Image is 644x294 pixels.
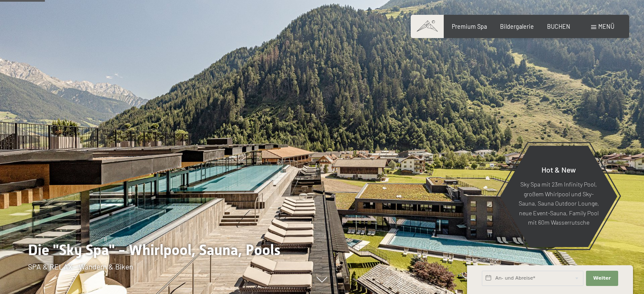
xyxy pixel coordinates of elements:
a: Bildergalerie [500,23,534,30]
p: Sky Spa mit 23m Infinity Pool, großem Whirlpool und Sky-Sauna, Sauna Outdoor Lounge, neue Event-S... [518,180,599,228]
a: Premium Spa [452,23,487,30]
span: Hot & New [542,165,576,174]
button: Weiter [586,271,618,286]
span: Weiter [593,275,611,282]
a: BUCHEN [547,23,570,30]
a: Hot & New Sky Spa mit 23m Infinity Pool, großem Whirlpool und Sky-Sauna, Sauna Outdoor Lounge, ne... [500,145,618,247]
span: Schnellanfrage [467,257,499,262]
span: Menü [598,23,614,30]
